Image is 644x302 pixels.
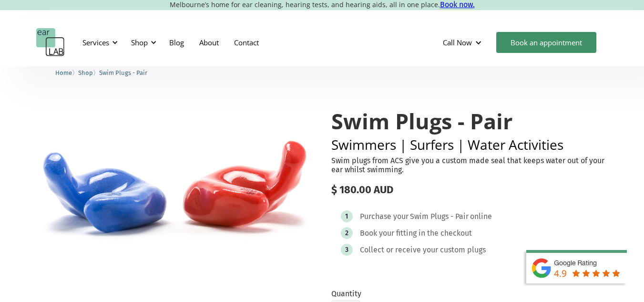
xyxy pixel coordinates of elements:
div: Services [82,38,109,47]
div: 3 [345,246,348,253]
span: Home [55,69,72,76]
h1: Swim Plugs - Pair [331,109,608,133]
div: Book your fitting in the checkout [360,229,472,238]
a: About [192,29,226,56]
div: Purchase your [360,212,409,221]
a: Book an appointment [496,32,596,53]
a: open lightbox [36,90,313,274]
div: 1 [345,213,348,220]
a: Blog [162,29,192,56]
img: Swim Plugs - Pair [36,90,313,274]
a: home [36,28,65,57]
a: Home [55,68,72,77]
div: 2 [345,229,348,237]
div: Collect or receive your custom plugs [360,245,486,255]
h2: Swimmers | Surfers | Water Activities [331,138,608,151]
span: Shop [78,69,93,76]
span: Swim Plugs - Pair [99,69,147,76]
label: Quantity [331,289,361,298]
a: Shop [78,68,93,77]
li: 〉 [78,68,99,78]
div: Call Now [443,38,472,47]
div: Services [77,28,121,57]
p: Swim plugs from ACS give you a custom made seal that keeps water out of your ear whilst swimming. [331,156,608,174]
a: Swim Plugs - Pair [99,68,147,77]
a: Contact [226,29,266,56]
div: Shop [125,28,159,57]
div: online [470,212,492,221]
div: $ 180.00 AUD [331,184,608,196]
li: 〉 [55,68,78,78]
div: Call Now [435,28,491,57]
div: Swim Plugs - Pair [410,212,469,221]
div: Shop [131,38,148,47]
